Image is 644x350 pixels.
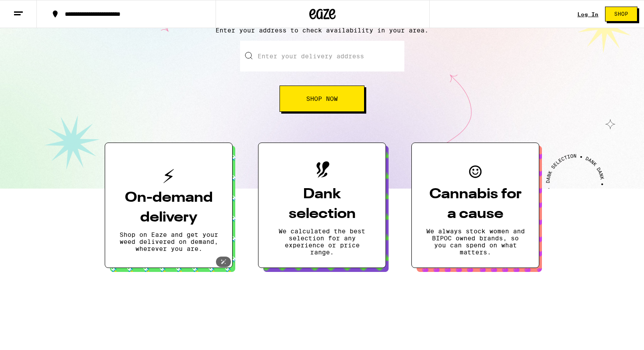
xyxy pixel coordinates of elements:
input: Enter your delivery address [240,41,404,71]
span: Shop Now [306,96,338,102]
p: We calculated the best selection for any experience or price range. [272,228,372,256]
a: Log In [577,11,598,17]
p: We always stock women and BIPOC owned brands, so you can spend on what matters. [426,228,525,256]
button: On-demand deliveryShop on Eaze and get your weed delivered on demand, wherever you are. [105,143,233,268]
h3: Cannabis for a cause [426,185,525,224]
span: Shop [614,11,628,17]
button: Cannabis for a causeWe always stock women and BIPOC owned brands, so you can spend on what matters. [411,143,539,268]
button: Shop [605,7,637,21]
span: Hi. Need any help? [5,6,63,13]
p: Enter your address to check availability in your area. [9,27,635,34]
p: Shop on Eaze and get your weed delivered on demand, wherever you are. [119,231,218,252]
button: Shop Now [280,86,364,112]
h3: Dank selection [272,185,372,224]
button: Dank selectionWe calculated the best selection for any experience or price range. [258,143,386,268]
a: Shop [598,7,644,21]
h3: On-demand delivery [119,188,218,228]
